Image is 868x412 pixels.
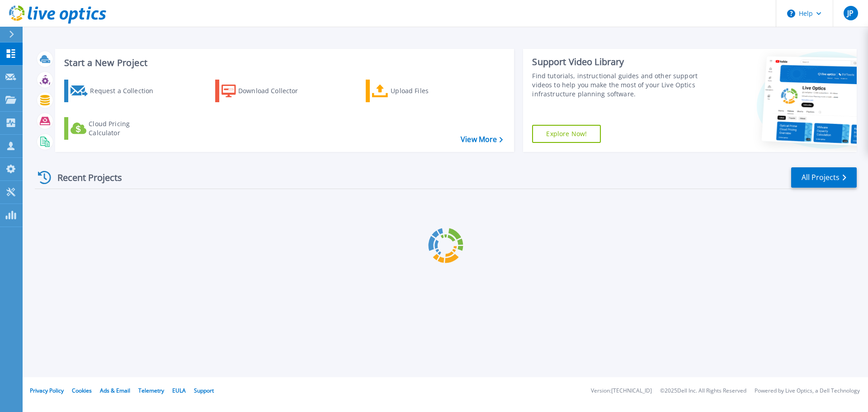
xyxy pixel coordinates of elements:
a: Download Collector [215,80,316,102]
a: Telemetry [138,387,164,394]
a: Upload Files [366,80,467,102]
span: JP [847,9,854,17]
div: Request a Collection [90,82,162,100]
a: Request a Collection [64,80,165,102]
a: Cookies [72,387,92,394]
li: © 2025 Dell Inc. All Rights Reserved [660,388,746,394]
li: Powered by Live Optics, a Dell Technology [755,388,860,394]
a: Explore Now! [532,125,601,143]
a: Privacy Policy [30,387,64,394]
div: Upload Files [391,82,463,100]
div: Support Video Library [532,56,702,68]
div: Cloud Pricing Calculator [89,119,161,137]
a: All Projects [791,167,857,188]
a: EULA [172,387,186,394]
a: Support [194,387,214,394]
div: Recent Projects [35,166,134,189]
h3: Start a New Project [64,58,503,68]
div: Find tutorials, instructional guides and other support videos to help you make the most of your L... [532,71,702,99]
a: Ads & Email [100,387,130,394]
a: Cloud Pricing Calculator [64,117,165,140]
li: Version: [TECHNICAL_ID] [591,388,652,394]
div: Download Collector [238,82,311,100]
a: View More [461,135,503,144]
